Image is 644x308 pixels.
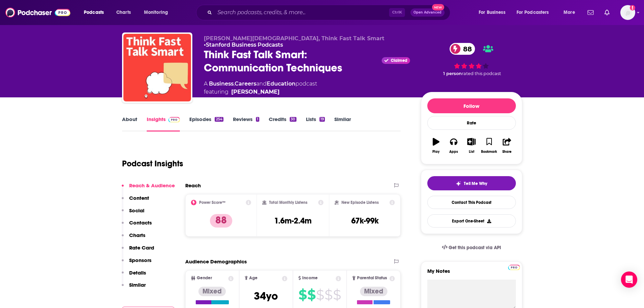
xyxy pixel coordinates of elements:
[204,88,317,96] span: featuring
[199,200,225,205] h2: Power Score™
[443,71,462,76] span: 1 person
[449,245,501,251] span: Get this podcast via API
[129,282,146,288] p: Similar
[333,289,341,300] span: $
[410,8,445,17] button: Open AdvancedNew
[389,8,405,17] span: Ctrl K
[5,6,70,19] a: Podchaser - Follow, Share and Rate Podcasts
[122,182,175,195] button: Reach & Audience
[479,8,505,17] span: For Business
[517,8,549,17] span: For Podcasters
[129,269,146,276] p: Details
[129,207,144,214] p: Social
[602,7,612,18] a: Show notifications dropdown
[316,289,324,300] span: $
[456,181,461,186] img: tell me why sparkle
[122,195,149,207] button: Content
[512,7,559,18] button: open menu
[112,7,135,18] a: Charts
[122,219,152,232] button: Contacts
[122,244,154,257] button: Rate Card
[462,71,501,76] span: rated this podcast
[256,117,259,122] div: 1
[621,271,637,288] div: Open Intercom Messenger
[122,207,144,220] button: Social
[620,5,635,20] button: Show profile menu
[269,116,296,132] a: Credits30
[462,134,480,158] button: List
[498,134,516,158] button: Share
[445,134,462,158] button: Apps
[122,282,146,294] button: Similar
[123,34,191,101] img: Think Fast Talk Smart: Communication Techniques
[481,150,497,154] div: Bookmark
[360,287,387,296] div: Mixed
[202,5,457,20] div: Search podcasts, credits, & more...
[204,42,283,48] span: •
[480,134,498,158] button: Bookmark
[341,200,379,205] h2: New Episode Listens
[334,116,351,132] a: Similar
[215,117,223,122] div: 254
[474,7,514,18] button: open menu
[144,8,168,17] span: Monitoring
[204,80,317,96] div: A podcast
[267,80,295,87] a: Education
[254,289,278,303] span: 34 yo
[450,43,475,55] a: 88
[122,257,151,269] button: Sponsors
[256,80,267,87] span: and
[185,182,201,189] h2: Reach
[139,7,177,18] button: open menu
[432,4,444,10] span: New
[469,150,474,154] div: List
[559,7,583,18] button: open menu
[302,276,318,280] span: Income
[620,5,635,20] img: User Profile
[357,276,387,280] span: Parental Status
[449,150,458,154] div: Apps
[249,276,258,280] span: Age
[427,116,516,130] div: Rate
[319,117,325,122] div: 19
[79,7,113,18] button: open menu
[413,11,442,14] span: Open Advanced
[502,150,511,154] div: Share
[325,289,332,300] span: $
[630,5,635,10] svg: Add a profile image
[456,43,475,55] span: 88
[215,7,389,18] input: Search podcasts, credits, & more...
[307,289,315,300] span: $
[210,214,232,228] p: 88
[432,150,439,154] div: Play
[122,269,146,282] button: Details
[391,59,407,62] span: Claimed
[204,35,384,42] span: [PERSON_NAME][DEMOGRAPHIC_DATA], Think Fast Talk Smart
[231,88,280,96] a: Matt Abrahams
[421,35,522,84] div: 88 1 personrated this podcast
[197,276,212,280] span: Gender
[122,232,145,244] button: Charts
[129,195,149,201] p: Content
[464,181,487,186] span: Tell Me Why
[189,116,223,132] a: Episodes254
[269,200,307,205] h2: Total Monthly Listens
[234,80,235,87] span: ,
[168,117,180,122] img: Podchaser Pro
[122,159,183,169] h1: Podcast Insights
[508,265,520,270] img: Podchaser Pro
[206,42,283,48] a: Stanford Business Podcasts
[427,134,445,158] button: Play
[351,216,379,226] h3: 67k-99k
[427,176,516,190] button: tell me why sparkleTell Me Why
[299,289,307,300] span: $
[233,116,259,132] a: Reviews1
[209,80,234,87] a: Business
[129,219,152,226] p: Contacts
[116,8,131,17] span: Charts
[129,257,151,263] p: Sponsors
[427,196,516,209] a: Contact This Podcast
[84,8,104,17] span: Podcasts
[129,182,175,189] p: Reach & Audience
